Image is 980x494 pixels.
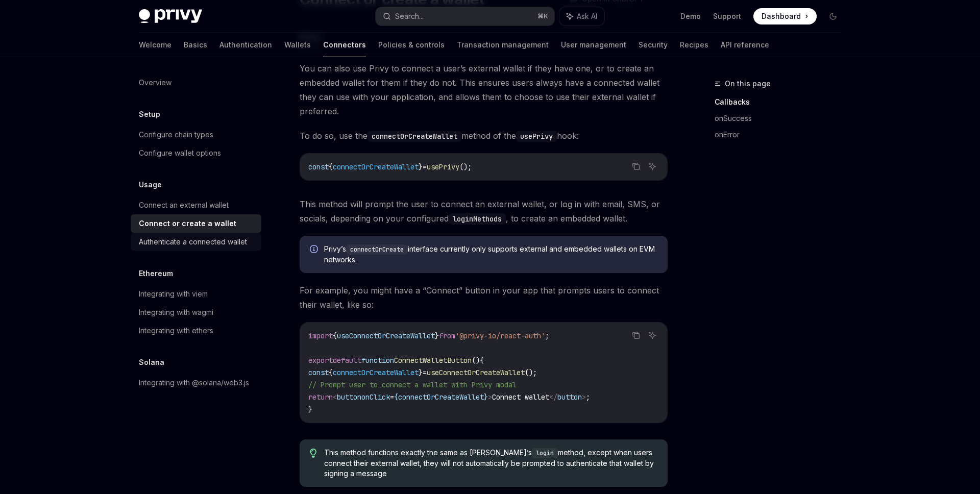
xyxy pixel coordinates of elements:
div: Search... [395,10,424,22]
div: Connect or create a wallet [139,217,236,230]
span: // Prompt user to connect a wallet with Privy modal [308,380,517,389]
h5: Usage [139,179,162,191]
span: To do so, use the method of the hook: [300,129,668,143]
div: Integrating with viem [139,288,208,300]
a: Integrating with ethers [131,322,261,340]
span: You can also use Privy to connect a user’s external wallet if they have one, or to create an embe... [300,61,668,118]
span: This method will prompt the user to connect an external wallet, or log in with email, SMS, or soc... [300,197,668,226]
span: function [361,356,394,365]
a: onError [715,127,849,143]
a: Connect an external wallet [131,196,261,214]
a: Configure chain types [131,126,261,144]
span: On this page [725,78,771,90]
span: ; [545,331,549,340]
span: Connect wallet [492,392,549,402]
span: Ask AI [577,11,597,21]
span: < [333,392,337,402]
div: Authenticate a connected wallet [139,236,247,248]
a: User management [561,33,626,57]
span: > [582,392,586,402]
span: connectOrCreateWallet [398,392,484,402]
button: Ask AI [559,7,604,26]
span: (); [459,162,472,171]
a: Demo [680,11,701,21]
div: Overview [139,77,171,89]
a: Connectors [323,33,366,57]
span: { [333,331,337,340]
span: This method functions exactly the same as [PERSON_NAME]’s method, except when users connect their... [324,448,657,479]
span: '@privy-io/react-auth' [455,331,545,340]
svg: Tip [310,449,317,458]
a: Integrating with wagmi [131,303,261,322]
a: Dashboard [753,8,817,24]
code: login [532,448,558,458]
a: Connect or create a wallet [131,214,261,233]
a: Recipes [680,33,708,57]
span: } [435,331,439,340]
img: dark logo [139,9,202,23]
span: </ [549,392,557,402]
span: connectOrCreateWallet [333,162,419,171]
button: Toggle dark mode [825,8,841,24]
span: ⌘ K [537,12,548,20]
span: } [419,162,423,171]
span: connectOrCreateWallet [333,368,419,377]
span: (); [525,368,537,377]
div: Integrating with ethers [139,325,213,337]
a: Support [713,11,741,21]
div: Configure wallet options [139,147,221,159]
span: { [394,392,398,402]
span: const [308,162,329,171]
a: Authenticate a connected wallet [131,233,261,251]
div: Configure chain types [139,129,213,141]
a: Integrating with viem [131,285,261,303]
span: = [423,368,427,377]
span: usePrivy [427,162,459,171]
span: { [329,368,333,377]
span: export [308,356,333,365]
code: loginMethods [449,213,506,225]
div: Integrating with wagmi [139,306,213,318]
code: connectOrCreateWallet [367,131,461,142]
code: usePrivy [516,131,557,142]
code: connectOrCreate [346,244,408,255]
span: { [480,356,484,365]
a: Security [639,33,668,57]
svg: Info [310,245,320,255]
div: Connect an external wallet [139,199,229,211]
span: { [329,162,333,171]
span: > [488,392,492,402]
button: Ask AI [646,160,659,173]
a: Integrating with @solana/web3.js [131,374,261,392]
span: For example, you might have a “Connect” button in your app that prompts users to connect their wa... [300,283,668,312]
span: default [333,356,361,365]
span: useConnectOrCreateWallet [337,331,435,340]
span: from [439,331,455,340]
a: onSuccess [715,110,849,127]
a: Policies & controls [378,33,445,57]
span: button [337,392,361,402]
button: Search...⌘K [376,7,554,26]
span: useConnectOrCreateWallet [427,368,525,377]
a: Basics [184,33,207,57]
span: = [423,162,427,171]
a: API reference [721,33,769,57]
span: const [308,368,329,377]
a: Transaction management [457,33,549,57]
div: Integrating with @solana/web3.js [139,377,249,389]
a: Callbacks [715,94,849,110]
span: button [557,392,582,402]
span: } [419,368,423,377]
h5: Setup [139,108,160,120]
h5: Ethereum [139,267,173,280]
button: Ask AI [646,329,659,342]
a: Welcome [139,33,171,57]
span: } [308,405,312,414]
a: Wallets [284,33,311,57]
span: Privy’s interface currently only supports external and embedded wallets on EVM networks. [324,244,657,265]
span: } [484,392,488,402]
span: = [390,392,394,402]
button: Copy the contents from the code block [629,329,643,342]
a: Authentication [219,33,272,57]
button: Copy the contents from the code block [629,160,643,173]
